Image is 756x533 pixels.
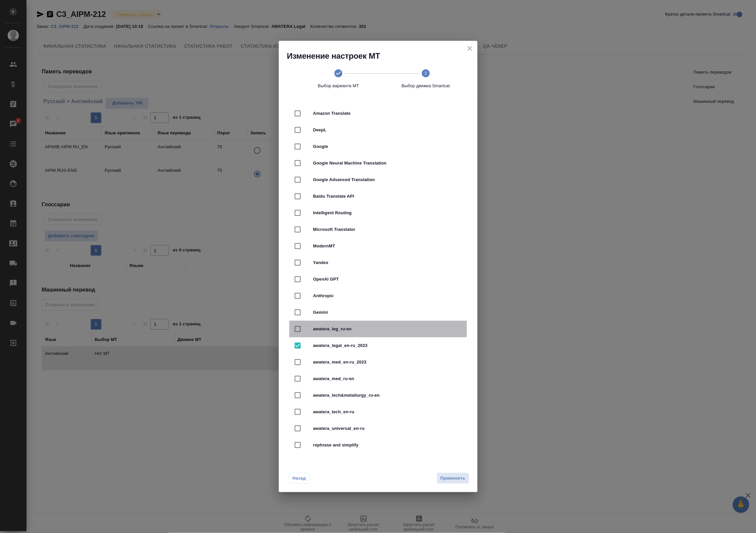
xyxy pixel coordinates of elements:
div: Gemini [289,304,467,321]
span: Google Advanced Translation [313,176,462,183]
text: 2 [425,71,427,76]
span: Google [313,143,462,150]
div: Yandex [289,254,467,271]
span: ModernMT [313,243,462,249]
span: Anthropic [313,293,462,299]
button: close [465,43,475,53]
span: awatera_tech&metallurgy_ru-en [313,392,462,399]
div: Baidu Translate API [289,188,467,205]
div: Google Neural Machine Translation [289,155,467,171]
span: Microsoft Translator [313,226,462,233]
span: Amazon Translate [313,110,462,117]
div: Intelligent Routing [289,205,467,221]
div: DeepL [289,122,467,138]
div: Google Advanced Translation [289,171,467,188]
div: ModernMT [289,238,467,254]
span: awatera_leg_ru-en [313,326,462,332]
div: awatera_med_en-ru_2023 [289,354,467,370]
span: awatera_universal_en-ru [313,425,462,432]
span: OpenAI GPT [313,276,462,283]
span: rephrase and simplify [313,442,462,448]
div: awatera_universal_en-ru [289,420,467,437]
div: rephrase and simplify [289,437,467,453]
div: Google [289,138,467,155]
span: Назад [292,475,306,482]
div: awatera_tech&metallurgy_ru-en [289,387,467,404]
span: awatera_legal_en-ru_2023 [313,342,462,349]
button: Назад [289,473,310,484]
h2: Изменение настроек МТ [287,51,478,61]
div: Microsoft Translator [289,221,467,238]
span: awatera_tech_en-ru [313,409,462,415]
button: Применить [437,473,469,484]
span: Выбор варианта МТ [298,83,380,89]
span: Yandex [313,259,462,266]
span: awatera_med_ru-en [313,375,462,382]
div: awatera_med_ru-en [289,370,467,387]
div: Amazon Translate [289,105,467,122]
div: Anthropic [289,288,467,304]
span: Intelligent Routing [313,210,462,216]
span: DeepL [313,127,462,133]
div: awatera_tech_en-ru [289,404,467,420]
span: awatera_med_en-ru_2023 [313,359,462,366]
span: Gemini [313,309,462,316]
span: Google Neural Machine Translation [313,160,462,167]
span: Baidu Translate API [313,193,462,200]
span: Выбор движка Smartcat [385,83,467,89]
div: OpenAI GPT [289,271,467,288]
div: awatera_leg_ru-en [289,321,467,337]
div: awatera_legal_en-ru_2023 [289,337,467,354]
span: Применить [440,475,466,482]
